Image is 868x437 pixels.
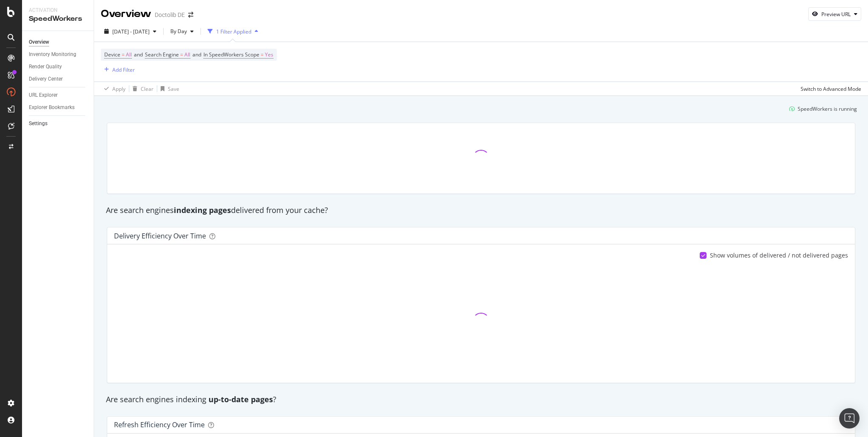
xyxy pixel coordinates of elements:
[29,91,58,100] div: URL Explorer
[167,25,197,38] button: By Day
[126,49,132,61] span: All
[102,394,860,405] div: Are search engines indexing ?
[112,66,135,73] div: Add Filter
[101,25,160,38] button: [DATE] - [DATE]
[114,420,205,429] div: Refresh Efficiency over time
[145,51,179,58] span: Search Engine
[29,14,87,24] div: SpeedWorkers
[839,408,860,429] div: Open Intercom Messenger
[798,105,857,112] div: SpeedWorkers is running
[112,28,150,35] span: [DATE] - [DATE]
[29,119,47,128] div: Settings
[102,205,860,216] div: Are search engines delivered from your cache?
[101,82,125,95] button: Apply
[101,7,151,21] div: Overview
[29,62,88,71] a: Render Quality
[167,28,187,35] span: By Day
[209,394,273,404] strong: up-to-date pages
[112,85,125,92] div: Apply
[129,82,153,95] button: Clear
[155,11,185,19] div: Doctolib DE
[29,7,87,14] div: Activation
[114,232,206,240] div: Delivery Efficiency over time
[29,119,88,128] a: Settings
[29,50,88,59] a: Inventory Monitoring
[168,85,179,92] div: Save
[174,205,231,215] strong: indexing pages
[710,251,848,260] div: Show volumes of delivered / not delivered pages
[141,85,153,92] div: Clear
[821,11,851,18] div: Preview URL
[29,75,88,84] a: Delivery Center
[157,82,179,95] button: Save
[29,38,49,47] div: Overview
[29,62,62,71] div: Render Quality
[192,51,201,58] span: and
[122,51,125,58] span: =
[808,7,861,21] button: Preview URL
[29,103,75,112] div: Explorer Bookmarks
[797,82,861,95] button: Switch to Advanced Mode
[265,49,273,61] span: Yes
[216,28,251,35] div: 1 Filter Applied
[29,91,88,100] a: URL Explorer
[204,25,262,38] button: 1 Filter Applied
[203,51,259,58] span: In SpeedWorkers Scope
[188,12,193,18] div: arrow-right-arrow-left
[29,75,63,84] div: Delivery Center
[29,38,88,47] a: Overview
[184,49,190,61] span: All
[180,51,183,58] span: =
[801,85,861,92] div: Switch to Advanced Mode
[104,51,120,58] span: Device
[134,51,143,58] span: and
[29,103,88,112] a: Explorer Bookmarks
[261,51,264,58] span: =
[101,64,135,75] button: Add Filter
[29,50,76,59] div: Inventory Monitoring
